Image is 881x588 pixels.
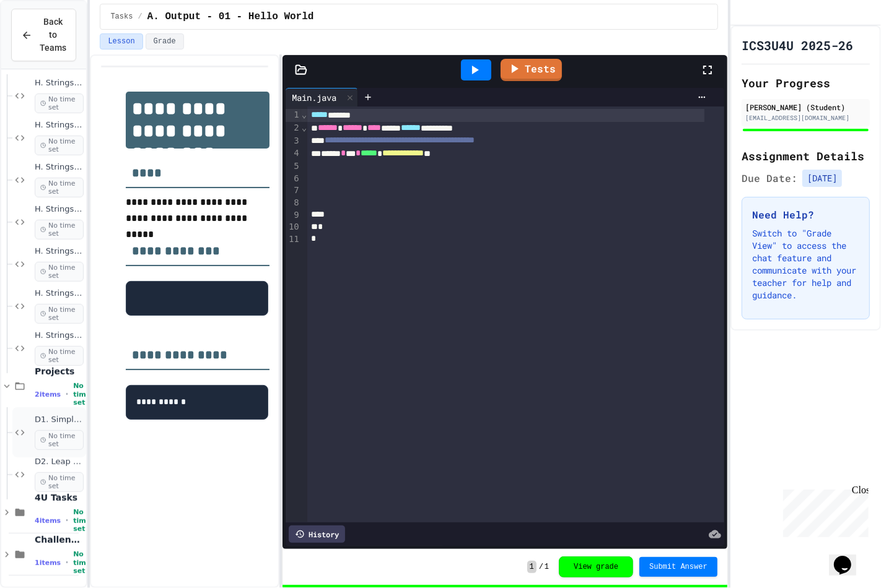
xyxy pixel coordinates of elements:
[35,415,84,425] span: D1. Simple Chatbot
[35,472,84,492] span: No time set
[73,382,90,407] span: No time set
[301,123,307,132] span: Fold line
[35,559,61,567] span: 1 items
[286,91,343,104] div: Main.java
[286,209,301,222] div: 9
[5,5,85,79] div: Chat with us now!Close
[778,485,869,537] iframe: chat widget
[742,171,797,186] span: Due Date:
[286,109,301,122] div: 1
[539,562,543,572] span: /
[742,74,870,92] h2: Your Progress
[752,227,859,301] p: Switch to "Grade View" to access the chat feature and communicate with your teacher for help and ...
[138,12,142,22] span: /
[35,220,84,240] span: No time set
[802,170,842,187] span: [DATE]
[829,538,869,576] iframe: chat widget
[35,120,84,131] span: H. Strings - 03 - First A
[745,113,866,123] div: [EMAIL_ADDRESS][DOMAIN_NAME]
[286,197,301,209] div: 8
[35,391,61,399] span: 2 items
[286,221,301,233] div: 10
[35,366,84,377] span: Projects
[649,562,708,572] span: Submit Answer
[66,558,68,568] span: •
[35,262,84,282] span: No time set
[73,508,90,533] span: No time set
[35,93,84,113] span: No time set
[40,15,66,54] span: Back to Teams
[147,9,314,24] span: A. Output - 01 - Hello World
[146,33,184,50] button: Grade
[66,516,68,525] span: •
[35,136,84,155] span: No time set
[545,562,549,572] span: 1
[35,288,84,299] span: H. Strings - 07 - Remove
[35,492,84,503] span: 4U Tasks
[66,389,68,399] span: •
[35,534,84,545] span: Challenges
[35,346,84,366] span: No time set
[286,160,301,173] div: 5
[559,556,633,577] button: View grade
[286,135,301,148] div: 3
[35,78,84,89] span: H. Strings - 01 - Length
[73,550,90,575] span: No time set
[286,233,301,246] div: 11
[286,122,301,135] div: 2
[35,457,84,467] span: D2. Leap Year
[110,12,133,22] span: Tasks
[301,110,307,119] span: Fold line
[35,331,84,341] span: H. Strings - 08 - Replace
[286,88,358,106] div: Main.java
[35,246,84,257] span: H. Strings - 06 - Contains
[35,517,61,525] span: 4 items
[742,147,870,165] h2: Assignment Details
[35,304,84,324] span: No time set
[35,178,84,197] span: No time set
[286,173,301,185] div: 6
[286,147,301,160] div: 4
[286,184,301,197] div: 7
[745,102,866,113] div: [PERSON_NAME] (Student)
[742,37,853,54] h1: ICS3U4U 2025-26
[527,561,537,573] span: 1
[35,162,84,173] span: H. Strings - 04 - Remove First Character
[35,430,84,450] span: No time set
[752,207,859,222] h3: Need Help?
[639,557,717,577] button: Submit Answer
[11,9,76,61] button: Back to Teams
[289,525,345,543] div: History
[35,204,84,215] span: H. Strings - 05 - Remove Last Character
[501,59,562,81] a: Tests
[100,33,142,50] button: Lesson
